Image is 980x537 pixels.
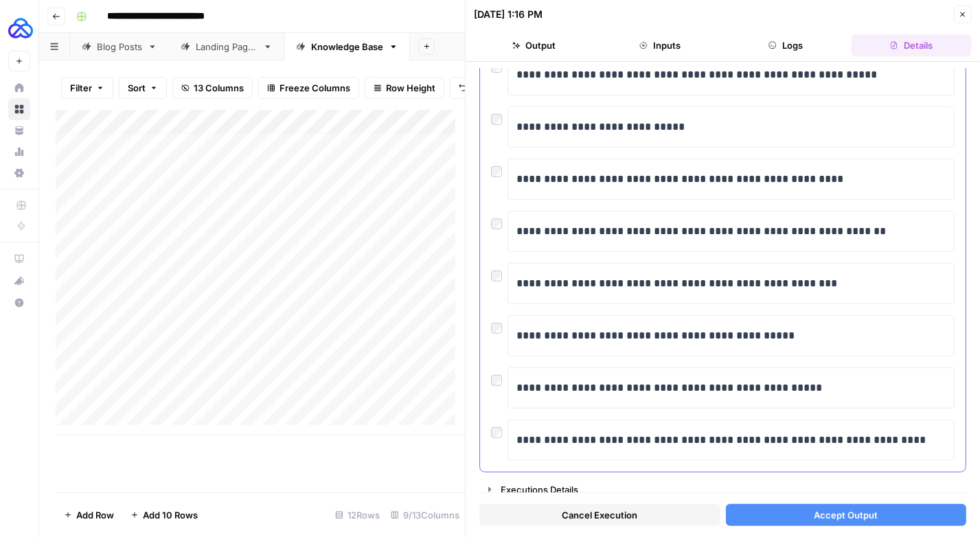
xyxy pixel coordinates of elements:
a: Blog Posts [70,33,169,60]
button: Inputs [600,34,720,56]
a: AirOps Academy [8,248,30,270]
button: Output [474,34,594,56]
div: [DATE] 1:16 PM [474,8,543,21]
a: Browse [8,98,30,120]
button: Filter [61,77,113,99]
button: Logs [726,34,846,56]
span: Accept Output [814,508,878,522]
button: What's new? [8,270,30,292]
button: Cancel Execution [479,504,720,526]
button: 13 Columns [172,77,253,99]
span: Row Height [386,81,435,95]
a: Knowledge Base [284,33,410,60]
button: Add 10 Rows [122,504,206,526]
button: Accept Output [726,504,967,526]
button: Freeze Columns [258,77,359,99]
a: Settings [8,162,30,184]
span: Filter [70,81,92,95]
button: Details [852,34,972,56]
button: Sort [119,77,167,99]
div: 9/13 Columns [385,504,465,526]
button: Workspace: AUQ [8,11,30,45]
span: 13 Columns [194,81,244,95]
a: Your Data [8,119,30,141]
span: Freeze Columns [280,81,350,95]
a: Landing Pages [169,33,284,60]
button: Add Row [56,504,122,526]
span: Cancel Execution [562,508,637,522]
div: 12 Rows [330,504,385,526]
span: Add Row [76,508,114,522]
button: Help + Support [8,292,30,314]
span: Sort [128,81,146,95]
button: Row Height [365,77,444,99]
div: Executions Details [501,483,957,496]
a: Usage [8,141,30,163]
button: Executions Details [480,479,966,501]
div: Landing Pages [196,40,258,54]
span: Add 10 Rows [143,508,198,522]
div: Knowledge Base [311,40,383,54]
img: AUQ Logo [8,16,33,41]
div: What's new? [9,271,30,291]
a: Home [8,77,30,99]
div: Blog Posts [97,40,142,54]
